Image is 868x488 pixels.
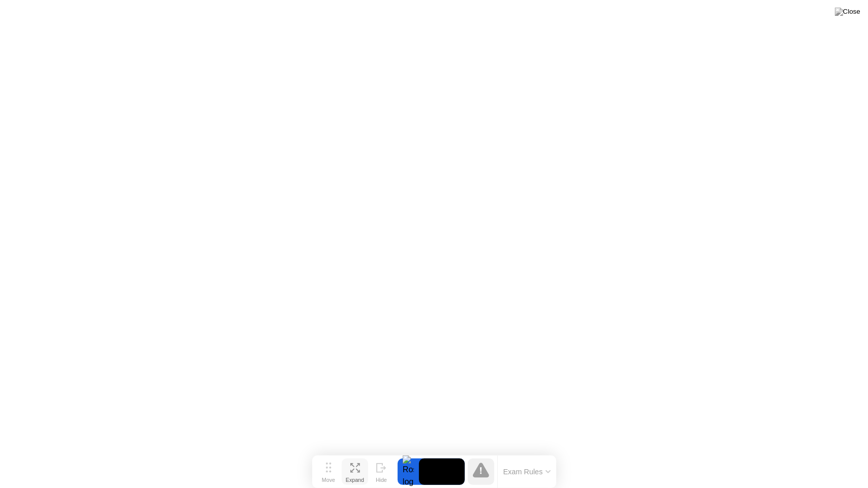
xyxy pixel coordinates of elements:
[835,8,860,16] img: Close
[315,459,342,485] button: Move
[368,459,395,485] button: Hide
[342,459,368,485] button: Expand
[322,477,335,483] div: Move
[376,477,387,483] div: Hide
[500,467,554,476] button: Exam Rules
[346,477,364,483] div: Expand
